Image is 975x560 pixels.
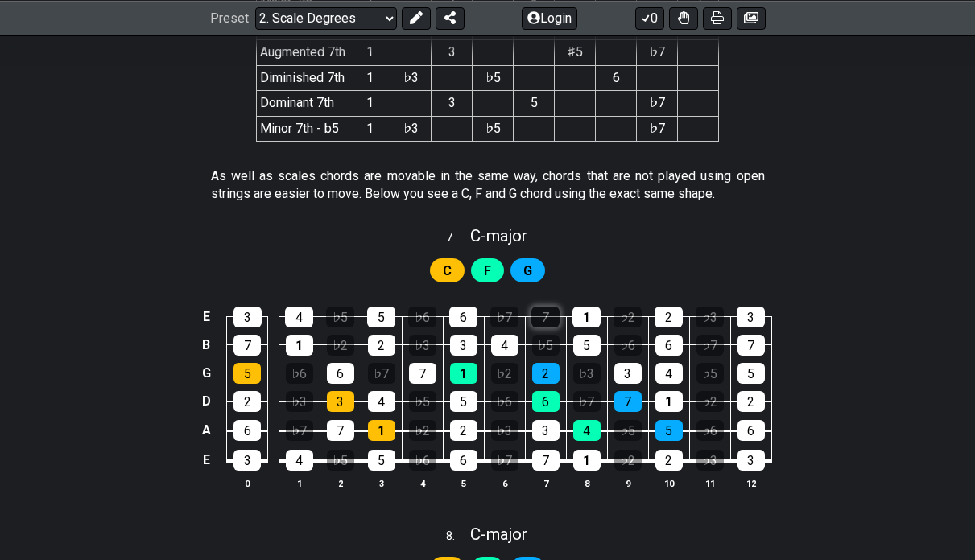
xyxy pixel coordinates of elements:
td: Augmented 7th [257,40,349,65]
span: C - major [470,525,527,544]
div: ♭5 [614,420,642,441]
td: D [196,387,216,416]
div: 2 [233,391,261,412]
span: First enable full edit mode to edit [484,259,491,282]
div: 2 [450,420,477,441]
div: 4 [286,450,313,471]
div: ♭2 [327,335,354,356]
div: 5 [368,450,395,471]
div: 5 [233,363,261,384]
div: ♭2 [614,450,642,471]
td: Minor 7th - b5 [257,116,349,141]
div: ♭7 [491,450,518,471]
td: 1 [349,40,390,65]
div: 7 [233,335,261,356]
div: ♭6 [408,307,436,327]
div: 7 [737,335,765,356]
div: 2 [737,391,765,412]
button: Create image [737,6,766,29]
div: 6 [532,391,560,412]
div: ♭2 [409,420,436,441]
span: Preset [210,10,249,26]
td: E [196,445,216,476]
div: ♭6 [614,335,642,356]
div: ♭3 [286,391,313,412]
div: ♭2 [696,391,724,412]
td: ♭5 [473,116,514,141]
div: ♭6 [491,391,518,412]
td: Diminished 7th [257,65,349,90]
div: 1 [655,391,683,412]
th: 4 [402,475,443,492]
th: 0 [227,475,268,492]
th: 8 [566,475,607,492]
th: 1 [279,475,320,492]
div: ♭6 [696,420,724,441]
th: 2 [320,475,361,492]
td: 1 [349,91,390,116]
div: 4 [573,420,601,441]
span: C - major [470,226,527,245]
td: A [196,416,216,446]
span: 8 . [446,528,470,546]
div: ♭3 [573,363,601,384]
td: 5 [514,91,555,116]
div: ♭5 [696,363,724,384]
div: 7 [614,391,642,412]
select: Preset [255,6,397,29]
th: 7 [525,475,566,492]
td: G [196,359,216,387]
div: 7 [532,450,560,471]
td: ♭3 [390,65,432,90]
div: 6 [450,450,477,471]
td: ♭5 [473,65,514,90]
td: B [196,331,216,359]
div: 5 [450,391,477,412]
th: 6 [484,475,525,492]
div: 1 [450,363,477,384]
div: 1 [573,450,601,471]
div: 6 [737,420,765,441]
div: ♭7 [490,307,518,327]
div: 4 [491,335,518,356]
div: 2 [655,450,683,471]
td: ♭3 [390,116,432,141]
div: ♭6 [409,450,436,471]
div: 5 [367,307,395,327]
th: 5 [443,475,484,492]
div: 2 [655,307,683,327]
td: 6 [596,65,637,90]
td: 1 [349,116,390,141]
div: 1 [572,307,601,327]
div: 3 [532,420,560,441]
div: ♭5 [327,450,354,471]
p: As well as scales chords are movable in the same way, chords that are not played using open strin... [211,167,765,204]
div: 4 [285,307,313,327]
div: ♭3 [491,420,518,441]
div: 6 [449,307,477,327]
div: 1 [368,420,395,441]
div: 3 [450,335,477,356]
div: 7 [327,420,354,441]
td: 3 [432,40,473,65]
td: 1 [349,65,390,90]
td: ♭7 [637,40,678,65]
div: 2 [532,363,560,384]
td: ♭7 [637,91,678,116]
span: 7 . [446,229,470,247]
div: 6 [327,363,354,384]
button: Login [522,6,577,29]
div: ♭5 [326,307,354,327]
div: ♭3 [696,450,724,471]
th: 3 [361,475,402,492]
div: ♭6 [286,363,313,384]
th: 12 [730,475,771,492]
div: 7 [409,363,436,384]
td: ♯5 [555,40,596,65]
button: Print [703,6,732,29]
div: ♭7 [286,420,313,441]
td: 3 [432,91,473,116]
div: 6 [655,335,683,356]
button: Toggle Dexterity for all fretkits [669,6,698,29]
div: ♭7 [696,335,724,356]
